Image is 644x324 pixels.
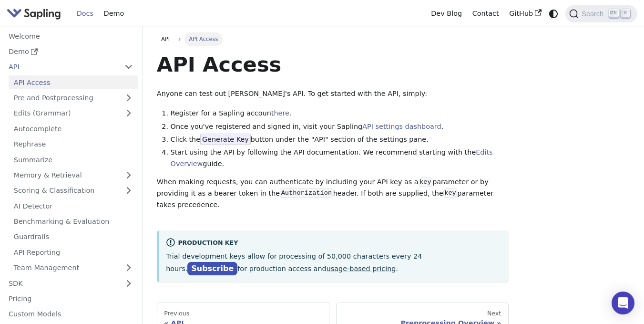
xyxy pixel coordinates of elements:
a: Benchmarking & Evaluation [9,215,138,229]
span: Search [579,10,609,18]
a: Welcome [3,29,138,43]
li: Start using the API by following the API documentation. We recommend starting with the guide. [171,147,509,170]
li: Once you've registered and signed in, visit your Sapling . [171,121,509,133]
button: Search (Ctrl+K) [565,5,637,22]
div: Next [343,310,501,317]
a: Demo [3,45,138,59]
a: usage-based pricing [327,265,396,272]
img: Sapling.ai [7,7,61,21]
p: When making requests, you can authenticate by including your API key as a parameter or by providi... [157,177,509,210]
a: SDK [3,276,119,290]
a: Sapling.ai [7,7,64,21]
kbd: K [621,9,630,18]
li: Register for a Sapling account . [171,108,509,119]
a: Scoring & Classification [9,184,138,198]
a: Edits (Grammar) [9,106,138,120]
a: Autocomplete [9,122,138,136]
button: Collapse sidebar category 'API' [119,60,138,74]
div: Previous [164,310,322,317]
a: GitHub [504,6,546,21]
a: API settings dashboard [362,123,441,130]
a: Subscribe [187,262,237,276]
a: API Reporting [9,245,138,259]
div: Open Intercom Messenger [612,292,634,314]
nav: Breadcrumbs [157,32,509,46]
a: API [157,32,174,46]
li: Click the button under the "API" section of the settings pane. [171,134,509,146]
span: API [161,36,170,42]
a: API [3,60,119,74]
a: Rephrase [9,137,138,151]
a: Pre and Postprocessing [9,91,138,105]
code: key [443,188,457,198]
a: Summarize [9,153,138,167]
a: Docs [72,6,99,21]
a: here [274,109,289,117]
p: Anyone can test out [PERSON_NAME]'s API. To get started with the API, simply: [157,88,509,100]
button: Switch between dark and light mode (currently system mode) [547,7,561,21]
a: Dev Blog [426,6,467,21]
span: API Access [184,32,223,46]
button: Expand sidebar category 'SDK' [119,276,138,290]
p: Trial development keys allow for processing of 50,000 characters every 24 hours. for production a... [166,251,501,275]
a: Team Management [9,261,138,275]
a: Demo [99,6,129,21]
code: key [419,178,432,187]
a: API Access [9,75,138,89]
span: Generate Key [200,134,251,145]
a: Pricing [3,292,138,306]
a: Guardrails [9,230,138,244]
h1: API Access [157,52,509,77]
a: Custom Models [3,307,138,321]
a: Contact [467,6,504,21]
div: Production Key [166,238,501,249]
a: AI Detector [9,199,138,213]
code: Authorization [280,188,333,198]
a: Memory & Retrieval [9,168,138,182]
